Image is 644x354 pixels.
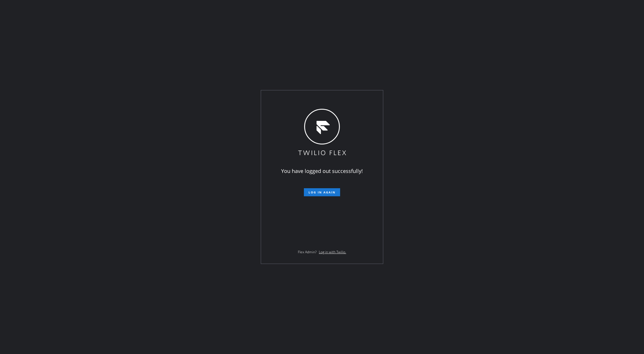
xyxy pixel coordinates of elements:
span: Log in again [308,190,336,194]
button: Log in again [304,188,340,196]
a: Log in with Twilio. [319,250,346,254]
span: Flex Admin? [298,250,317,254]
span: You have logged out successfully! [281,168,363,174]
